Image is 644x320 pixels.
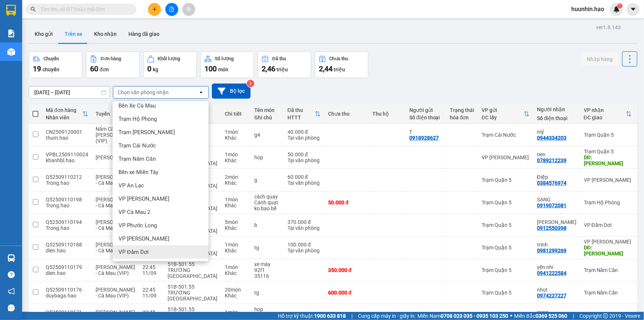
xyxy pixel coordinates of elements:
[29,51,82,78] button: Chuyến19chuyến
[254,290,280,296] div: tg
[46,174,88,180] div: Q52509110212
[225,264,247,270] div: 1 món
[212,84,251,99] button: Bộ lọc
[147,64,151,73] span: 0
[29,86,110,98] input: Select a date range.
[225,287,247,293] div: 20 món
[31,7,36,12] span: search
[118,129,175,136] span: Trạm [PERSON_NAME]
[584,177,632,183] div: VP [PERSON_NAME]
[584,245,632,256] div: DĐ: minh khải
[409,107,442,113] div: Người gửi
[537,135,566,141] div: 0944334203
[254,200,280,211] div: Cánh quạt ko bao bể
[537,270,566,276] div: 0941222584
[584,290,632,296] div: Trạm Năm Căn
[482,154,530,160] div: VP [PERSON_NAME]
[287,107,315,113] div: Đã thu
[450,107,474,113] div: Trạng thái
[96,242,135,253] span: [PERSON_NAME] - Cà Mau (VIP)
[118,182,144,189] span: VP An Lạc
[41,5,128,13] input: Tìm tên, số ĐT hoặc mã đơn
[258,51,311,78] button: Đã thu2,46 triệu
[46,115,82,120] div: Nhân viên
[186,7,191,12] span: aim
[537,264,576,270] div: yến nhi
[46,242,88,248] div: Q52509110188
[46,202,88,208] div: Trong.hao
[334,67,345,72] span: triệu
[482,177,530,183] div: Trạm Quận 5
[225,270,247,276] div: Khác
[537,225,566,231] div: 0912550398
[328,200,365,205] div: 50.000 đ
[46,225,88,231] div: Trong.hao
[8,304,15,312] span: message
[537,115,576,121] div: Số điện thoại
[482,290,530,296] div: Trạm Quận 5
[96,219,135,231] span: [PERSON_NAME] - Cà Mau (VIP)
[59,25,88,43] button: Trên xe
[254,154,280,160] div: hop
[118,89,169,96] div: Chọn văn phòng nhận
[7,48,15,56] img: warehouse-icon
[200,51,254,78] button: Số lượng100món
[254,107,280,113] div: Tên món
[182,3,195,16] button: aim
[254,222,280,228] div: b
[287,248,321,253] div: Tại văn phòng
[287,225,321,231] div: Tại văn phòng
[358,312,416,320] span: Cung cấp máy in - giấy in:
[165,3,178,16] button: file-add
[254,177,280,183] div: g
[581,52,619,66] button: Nhập hàng
[225,309,247,315] div: 1 món
[254,132,280,138] div: g4
[537,309,576,315] div: sang
[225,293,247,299] div: Khác
[9,9,46,46] img: logo.jpg
[143,51,197,78] button: Khối lượng0kg
[409,115,442,120] div: Số điện thoại
[482,107,524,113] div: VP gửi
[153,67,158,72] span: kg
[46,129,88,135] div: CN2509120001
[7,254,15,262] img: warehouse-icon
[584,115,626,120] div: ĐC giao
[8,288,15,295] span: notification
[565,4,610,14] span: huunhin.hao
[584,149,632,154] div: Trạm Quận 5
[328,290,365,296] div: 600.000 đ
[96,126,135,144] span: Năm Căn - [PERSON_NAME] (VIP)
[510,314,512,317] span: ⚪️
[96,154,135,160] span: [PERSON_NAME]
[168,261,217,267] div: 51B-501.55
[6,5,16,16] img: logo-vxr
[225,248,247,253] div: Khác
[482,115,524,120] div: ĐC lấy
[46,248,88,253] div: dien.hao
[482,200,530,205] div: Trạm Quận 5
[537,197,576,202] div: SANG
[619,3,621,8] span: 1
[247,80,254,87] sup: 2
[142,264,160,270] div: 22:45
[86,51,140,78] button: Đơn hàng60đơn
[276,67,288,72] span: triệu
[168,290,217,302] div: TRƯỜNG [GEOGRAPHIC_DATA]
[168,267,217,279] div: TRƯỜNG [GEOGRAPHIC_DATA]
[46,264,88,270] div: Q52509110179
[225,152,247,157] div: 1 món
[113,101,209,261] ul: Menu
[148,3,161,16] button: plus
[100,67,109,72] span: đơn
[46,157,88,163] div: khanhbl.hao
[272,56,286,61] div: Đã thu
[254,115,280,120] div: Ghi chú
[90,64,98,73] span: 60
[328,267,365,273] div: 350.000 đ
[46,287,88,293] div: Q52509110176
[617,3,623,8] sup: 1
[118,208,150,216] span: VP Cà Mau 2
[584,132,632,138] div: Trạm Quận 5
